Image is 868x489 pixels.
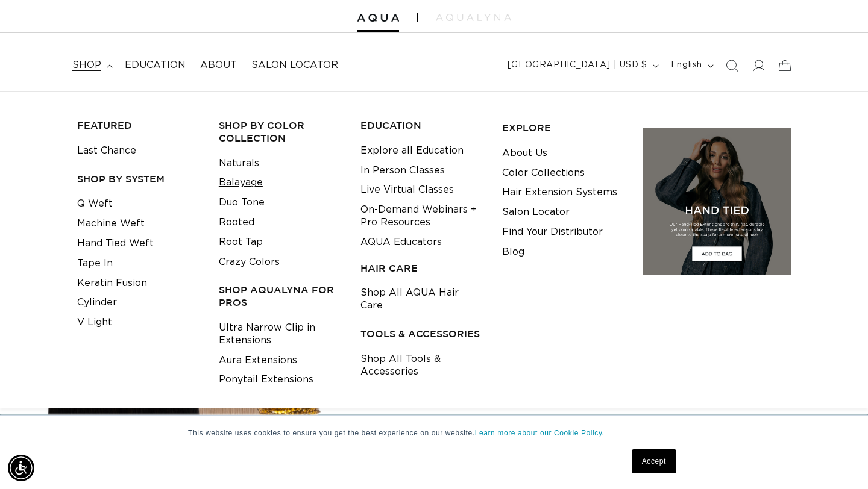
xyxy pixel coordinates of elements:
img: Aqua Hair Extensions [357,14,399,22]
p: This website uses cookies to ensure you get the best experience on our website. [188,428,680,438]
a: Explore all Education [360,141,464,161]
a: Blog [502,242,524,262]
span: [GEOGRAPHIC_DATA] | USD $ [508,59,647,72]
button: [GEOGRAPHIC_DATA] | USD $ [500,54,664,77]
a: V Light [77,313,112,332]
a: In Person Classes [360,161,445,181]
h3: FEATURED [77,119,200,132]
h3: EXPLORE [502,122,625,134]
a: On-Demand Webinars + Pro Resources [360,200,483,232]
a: Shop All AQUA Hair Care [360,283,483,316]
span: Education [125,59,186,72]
a: Rooted [219,213,254,232]
a: Aura Extensions [219,350,297,370]
span: About [200,59,237,72]
a: Salon Locator [244,52,345,79]
a: Learn more about our Cookie Policy. [475,429,605,437]
a: Live Virtual Classes [360,180,454,200]
a: Tape In [77,254,113,273]
a: Hand Tied Weft [77,234,154,254]
img: aqualyna.com [436,14,511,21]
a: Last Chance [77,141,136,161]
a: Find Your Distributor [502,222,603,242]
button: English [664,54,719,77]
span: shop [72,59,101,72]
h3: SHOP BY SYSTEM [77,173,200,185]
a: Naturals [219,154,259,173]
a: Root Tap [219,232,263,252]
h3: TOOLS & ACCESSORIES [360,328,483,340]
a: Duo Tone [219,193,265,213]
a: Crazy Colors [219,252,280,272]
a: Machine Weft [77,214,145,234]
a: About Us [502,143,547,163]
span: Salon Locator [251,59,338,72]
h3: HAIR CARE [360,262,483,275]
a: Ponytail Extensions [219,370,313,390]
a: Accept [632,449,676,473]
a: Color Collections [502,163,585,183]
a: Keratin Fusion [77,273,147,293]
a: Salon Locator [502,202,570,222]
a: Balayage [219,173,263,193]
h3: EDUCATION [360,119,483,132]
summary: Search [719,52,745,79]
h3: Shop by Color Collection [219,119,342,145]
a: Shop All Tools & Accessories [360,349,483,382]
a: Cylinder [77,293,117,313]
a: Q Weft [77,194,113,214]
a: Ultra Narrow Clip in Extensions [219,318,342,350]
a: About [193,52,244,79]
a: Hair Extension Systems [502,182,617,202]
h3: Shop AquaLyna for Pros [219,284,342,309]
summary: shop [65,52,118,79]
a: AQUA Educators [360,232,442,252]
div: Accessibility Menu [8,455,34,481]
span: English [671,59,702,72]
a: Education [118,52,193,79]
